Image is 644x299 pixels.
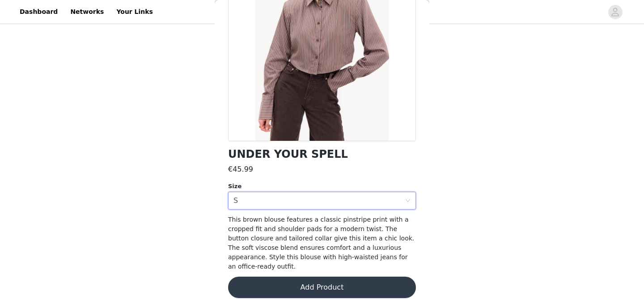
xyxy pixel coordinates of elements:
[611,5,619,19] div: avatar
[228,216,414,270] span: This brown blouse features a classic pinstripe print with a cropped fit and shoulder pads for a m...
[65,2,109,22] a: Networks
[233,192,238,209] div: S
[228,182,416,191] div: Size
[111,2,158,22] a: Your Links
[228,277,416,298] button: Add Product
[228,148,348,160] h1: UNDER YOUR SPELL
[14,2,63,22] a: Dashboard
[228,164,253,175] h3: €45.99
